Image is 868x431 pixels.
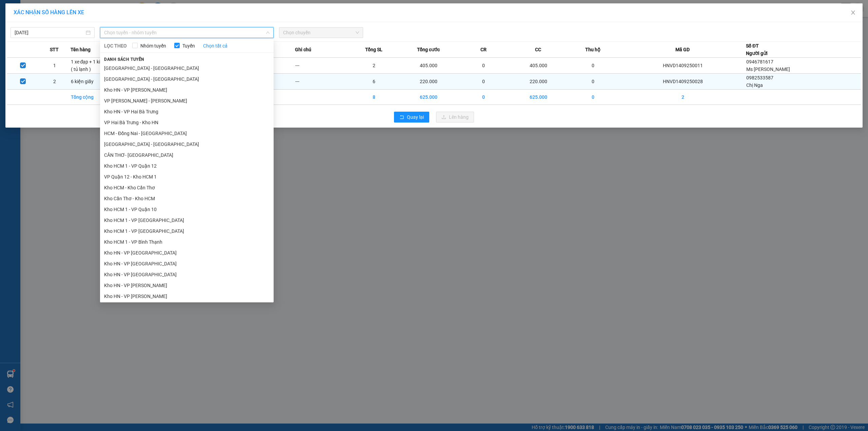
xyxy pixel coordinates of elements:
li: Kho HN - VP [GEOGRAPHIC_DATA] [100,247,274,258]
span: Quay lại [407,113,424,121]
span: close [850,10,856,15]
button: uploadLên hàng [436,112,474,123]
td: 625.000 [400,90,457,105]
li: Kho HN - VP [GEOGRAPHIC_DATA] [100,269,274,280]
li: Kho HN - VP Hai Bà Trưng [100,106,274,117]
td: 0 [567,90,619,105]
span: 0982533587 [746,75,773,80]
span: Chọn chuyến [283,27,359,38]
td: 405.000 [400,58,457,74]
span: STT [50,46,59,53]
td: 0 [567,58,619,74]
span: down [266,31,270,35]
td: 6 kiện giấy [71,74,123,90]
li: Kho HCM 1 - VP [GEOGRAPHIC_DATA] [100,226,274,237]
a: Chọn tất cả [203,42,228,50]
button: rollbackQuay lại [394,112,429,123]
li: Kho HCM - Kho Cần Thơ [100,182,274,193]
li: Kho HCM 1 - VP Quận 10 [100,204,274,215]
td: 1 [39,58,70,74]
td: 0 [457,58,510,74]
td: HNVD1409250028 [619,74,746,90]
td: 220.000 [510,74,567,90]
td: 8 [348,90,400,105]
td: --- [295,58,348,74]
span: Tuyến [180,42,198,50]
span: Chị Nga [746,82,763,88]
span: Ms [PERSON_NAME] [746,67,790,72]
td: --- [295,74,348,90]
span: CR [480,46,487,53]
span: LỌC THEO [104,42,127,50]
span: rollback [399,115,404,120]
td: HNVD1409250011 [619,58,746,74]
span: Tên hàng [71,46,91,53]
input: 14/09/2025 [15,29,84,36]
span: Tổng cước [417,46,440,53]
td: 0 [457,90,510,105]
li: Kho HN - VP [PERSON_NAME] [100,291,274,302]
li: Kho HCM 1 - VP [GEOGRAPHIC_DATA] [100,215,274,226]
td: 0 [567,74,619,90]
span: Ghi chú [295,46,311,53]
li: VP Quận 12 - Kho HCM 1 [100,171,274,182]
td: 0 [457,74,510,90]
span: CC [535,46,541,53]
td: 1 xe đạp + 1 kiện bọc pe ( tủ lạnh ) [71,58,123,74]
td: 2 [348,58,400,74]
span: 0946781617 [746,59,773,64]
span: Tổng SL [365,46,382,53]
span: Mã GD [675,46,690,53]
div: Số ĐT Người gửi [746,42,768,57]
li: VP [PERSON_NAME] - [PERSON_NAME] [100,95,274,106]
td: 6 [348,74,400,90]
li: Kho HCM 1 - VP Bình Thạnh [100,237,274,247]
button: Close [844,3,863,22]
td: 2 [619,90,746,105]
span: Nhóm tuyến [138,42,169,50]
li: CẦN THƠ- [GEOGRAPHIC_DATA] [100,150,274,161]
span: Thu hộ [585,46,600,53]
td: 220.000 [400,74,457,90]
li: Kho HN - VP [PERSON_NAME] [100,280,274,291]
li: [GEOGRAPHIC_DATA] - [GEOGRAPHIC_DATA] [100,139,274,150]
li: Kho HN - VP [PERSON_NAME] [100,85,274,95]
li: Kho HCM 1 - VP Quận 12 [100,161,274,171]
li: [GEOGRAPHIC_DATA] - [GEOGRAPHIC_DATA] [100,74,274,85]
li: Kho HN - VP [GEOGRAPHIC_DATA] [100,258,274,269]
span: Chọn tuyến - nhóm tuyến [104,27,270,38]
td: 2 [39,74,70,90]
td: 625.000 [510,90,567,105]
span: XÁC NHẬN SỐ HÀNG LÊN XE [14,9,84,16]
span: Danh sách tuyến [100,56,149,62]
td: 405.000 [510,58,567,74]
td: Tổng cộng [71,90,123,105]
li: HCM - Đồng Nai - [GEOGRAPHIC_DATA] [100,128,274,139]
li: VP Hai Bà Trưng - Kho HN [100,117,274,128]
li: [GEOGRAPHIC_DATA] - [GEOGRAPHIC_DATA] [100,63,274,74]
li: Kho Cần Thơ - Kho HCM [100,193,274,204]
